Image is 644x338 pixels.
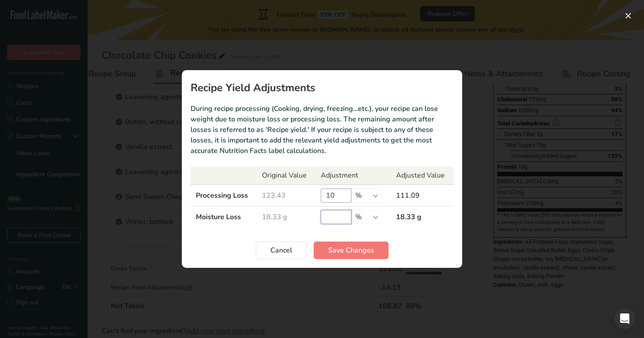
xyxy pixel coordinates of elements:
span: Save Changes [328,245,374,256]
td: Moisture Loss [191,206,257,228]
button: Cancel [256,242,307,259]
h1: Recipe Yield Adjustments [191,82,453,93]
td: 18.33 g [391,206,453,228]
p: During recipe processing (Cooking, drying, freezing…etc.), your recipe can lose weight due to moi... [191,103,453,156]
th: Adjusted Value [391,167,453,185]
th: Original Value [257,167,315,185]
button: Save Changes [314,242,389,259]
th: Adjustment [315,167,391,185]
td: 123.43 [257,185,315,206]
td: Processing Loss [191,185,257,206]
span: Cancel [270,245,292,256]
td: 18.33 g [257,206,315,228]
div: Open Intercom Messenger [614,308,635,329]
td: 111.09 [391,185,453,206]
